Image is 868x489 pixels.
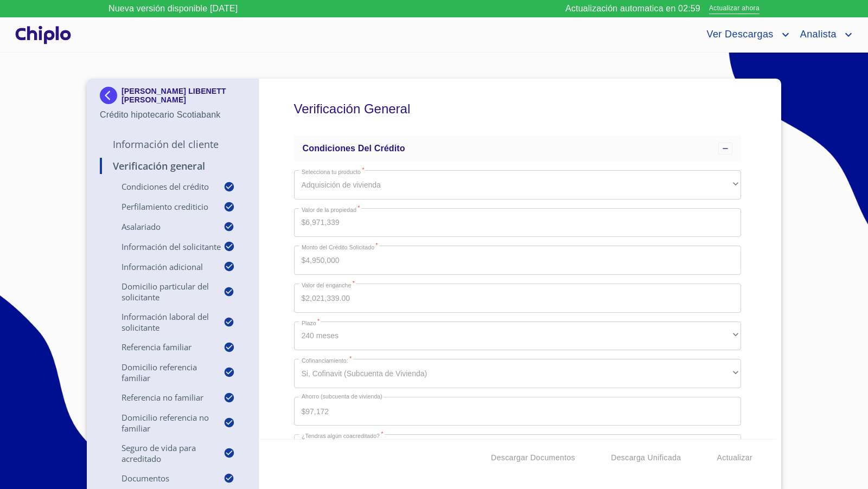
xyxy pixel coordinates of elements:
p: Verificación General [100,159,246,172]
div: No, solamente yo [294,434,742,464]
p: Condiciones del Crédito [100,181,224,192]
p: Seguro de Vida para Acreditado [100,442,224,464]
p: Domicilio Referencia Familiar [100,362,224,383]
button: Actualizar [713,448,757,468]
div: Adquisición de vivienda [294,170,742,200]
div: Si, Cofinavit (Subcuenta de Vivienda) [294,359,742,388]
p: Información del Solicitante [100,241,224,252]
p: Domicilio Particular del Solicitante [100,281,224,303]
p: Domicilio Referencia No Familiar [100,412,224,434]
span: Condiciones del Crédito [303,144,405,153]
p: Nueva versión disponible [DATE] [108,2,238,15]
p: Información del Cliente [100,138,246,151]
p: Información Laboral del Solicitante [100,311,224,333]
button: Descarga Unificada [607,448,685,468]
span: Actualizar [717,451,752,465]
img: Docupass spot blue [100,87,122,104]
p: Referencia Familiar [100,342,224,352]
p: [PERSON_NAME] LIBENETT [PERSON_NAME] [122,87,246,104]
div: [PERSON_NAME] LIBENETT [PERSON_NAME] [100,87,246,108]
span: Descarga Unificada [611,451,681,465]
p: Actualización automatica en 02:59 [565,2,700,15]
div: 240 meses [294,321,742,351]
p: Asalariado [100,221,224,232]
span: Actualizar ahora [709,3,759,15]
p: Información adicional [100,261,224,272]
h5: Verificación General [294,87,742,131]
p: Referencia No Familiar [100,392,224,403]
p: Perfilamiento crediticio [100,201,224,212]
span: Descargar Documentos [491,451,575,465]
button: account of current user [698,26,792,43]
div: Condiciones del Crédito [294,136,742,162]
span: Analista [792,26,842,43]
p: Crédito hipotecario Scotiabank [100,108,246,121]
button: account of current user [792,26,855,43]
p: Documentos [100,473,224,484]
button: Descargar Documentos [487,448,579,468]
span: Ver Descargas [698,26,778,43]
